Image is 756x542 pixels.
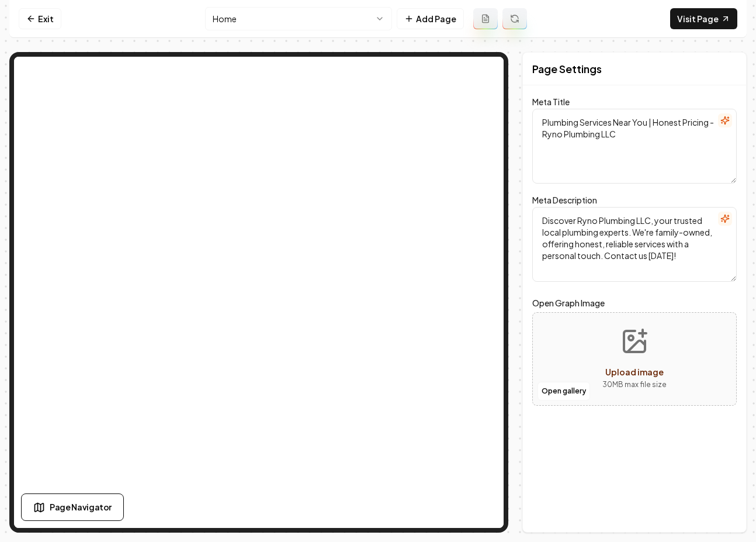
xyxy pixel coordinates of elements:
[532,195,597,205] label: Meta Description
[397,8,464,29] button: Add Page
[50,501,112,513] span: Page Navigator
[670,8,737,29] a: Visit Page
[537,382,590,401] button: Open gallery
[602,379,667,391] p: 30 MB max file size
[532,296,737,310] label: Open Graph Image
[473,8,498,29] button: Add admin page prompt
[532,61,602,77] h2: Page Settings
[593,318,676,400] button: Upload image
[502,8,527,29] button: Regenerate page
[532,96,570,107] label: Meta Title
[605,367,664,377] span: Upload image
[21,493,124,521] button: Page Navigator
[19,8,61,29] a: Exit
